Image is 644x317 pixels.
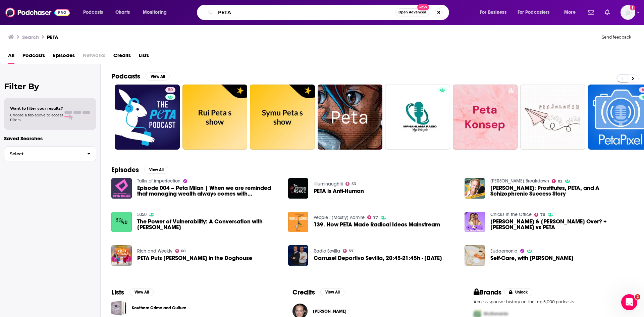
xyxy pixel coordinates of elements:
img: Taylor Swift & Matty Healy Over? + Pete Davison vs PETA [465,212,485,232]
a: iilluminaughtii [314,181,343,187]
span: For Podcasters [518,8,550,17]
a: Eudaemonia [490,248,518,254]
a: All [8,50,14,64]
img: 139. How PETA Made Radical Ideas Mainstream [288,212,309,232]
img: PETA Puts Pete Davidson in the Doghouse [111,245,132,266]
a: Episodes [53,50,75,64]
img: Self-Care, with Peta Sigley [465,245,485,266]
a: Taylor Swift & Matty Healy Over? + Pete Davison vs PETA [490,219,633,230]
a: CreditsView All [292,288,344,297]
a: Charts [111,7,134,18]
a: 50 [115,85,180,150]
a: Talks of imperfection [137,178,180,184]
img: Podchaser - Follow, Share and Rate Podcasts [5,6,70,19]
input: Search podcasts, credits, & more... [215,7,395,18]
img: The Power of Vulnerability: A Conversation with Peta Slocombe [111,212,132,232]
a: Lists [139,50,149,64]
button: Open AdvancedNew [395,8,429,16]
button: open menu [138,7,175,18]
span: 50 [168,87,173,94]
span: 76 [540,213,545,216]
span: More [564,8,576,17]
button: open menu [513,7,559,18]
a: Dan Mathews: Prostitutes, PETA, and A Schizophrenic Success Story [490,185,633,197]
a: Show notifications dropdown [602,7,612,18]
h2: Credits [292,288,315,297]
a: Podcasts [22,50,45,64]
span: [PERSON_NAME] & [PERSON_NAME] Over? + [PERSON_NAME] vs PETA [490,219,633,230]
h3: Search [22,34,39,40]
span: 2 [635,294,640,300]
a: Southern Crime and Culture [132,304,186,312]
a: 5050 [137,212,147,217]
span: Monitoring [143,8,167,17]
a: Credits [113,50,131,64]
a: Chicks in the Office [490,212,532,217]
span: Self-Care, with [PERSON_NAME] [490,255,574,261]
span: 60 [181,250,185,253]
a: Peta Murgatroyd [313,309,346,314]
a: 139. How PETA Made Radical Ideas Mainstream [314,222,440,227]
a: People I (Mostly) Admire [314,215,365,220]
span: PETA Puts [PERSON_NAME] in the Doghouse [137,255,252,261]
span: 53 [352,182,356,186]
button: Unlock [504,288,533,296]
a: PETA is Anti-Human [314,188,364,194]
a: 60 [175,249,186,253]
a: Radio Sevilla [314,248,340,254]
span: Want to filter your results? [10,106,63,111]
a: Self-Care, with Peta Sigley [490,255,574,261]
button: Select [4,146,96,161]
span: Choose a tab above to access filters. [10,113,63,122]
span: 82 [558,180,562,183]
img: PETA is Anti-Human [288,178,309,199]
a: 82 [552,179,562,183]
img: Episode 004 – Peta Milan | When we are reminded that managing wealth always comes with responsibi... [111,178,132,199]
span: New [417,4,429,10]
a: 50 [165,87,175,93]
span: Carrusel Deportivo Sevilla, 20:45-21:45h - [DATE] [314,255,442,261]
a: Episode 004 – Peta Milan | When we are reminded that managing wealth always comes with responsibi... [137,185,280,197]
button: View All [146,72,170,81]
p: Saved Searches [4,135,96,142]
a: 77 [367,215,378,219]
span: For Business [480,8,506,17]
span: [PERSON_NAME] [313,309,346,314]
svg: Add a profile image [630,5,635,10]
span: The Power of Vulnerability: A Conversation with [PERSON_NAME] [137,219,280,230]
img: Carrusel Deportivo Sevilla, 20:45-21:45h - 08/12/2024 [288,245,309,266]
span: McDonalds [484,311,508,317]
img: User Profile [621,5,635,20]
button: open menu [78,7,112,18]
span: Open Advanced [398,11,426,14]
a: 76 [534,213,545,217]
button: Send feedback [600,34,633,40]
span: 57 [349,250,354,253]
span: Charts [115,8,130,17]
a: Southern Crime and Culture [111,301,126,316]
a: PETA Puts Pete Davidson in the Doghouse [137,255,252,261]
h2: Brands [474,288,501,297]
button: open menu [475,7,515,18]
a: Carrusel Deportivo Sevilla, 20:45-21:45h - 08/12/2024 [314,255,442,261]
a: 53 [345,182,356,186]
p: Access sponsor history on the top 5,000 podcasts. [474,299,633,304]
a: PodcastsView All [111,72,170,81]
